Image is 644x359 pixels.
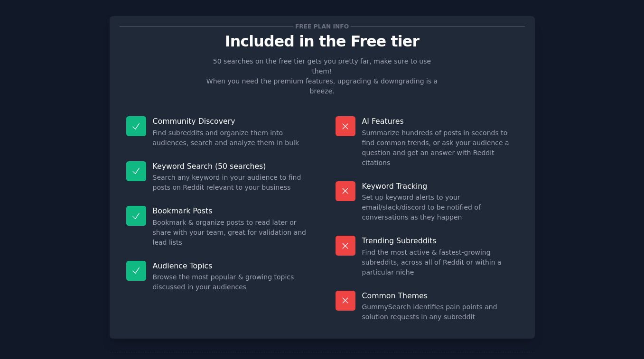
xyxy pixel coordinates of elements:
[153,173,309,193] dd: Search any keyword in your audience to find posts on Reddit relevant to your business
[362,193,518,222] dd: Set up keyword alerts to your email/slack/discord to be notified of conversations as they happen
[120,33,525,50] p: Included in the Free tier
[362,248,518,277] dd: Find the most active & fastest-growing subreddits, across all of Reddit or within a particular niche
[362,116,518,126] p: AI Features
[293,21,350,31] span: Free plan info
[362,236,518,246] p: Trending Subreddits
[153,218,309,248] dd: Bookmark & organize posts to read later or share with your team, great for validation and lead lists
[153,161,309,171] p: Keyword Search (50 searches)
[362,181,518,191] p: Keyword Tracking
[153,116,309,126] p: Community Discovery
[153,261,309,271] p: Audience Topics
[362,302,518,322] dd: GummySearch identifies pain points and solution requests in any subreddit
[153,272,309,292] dd: Browse the most popular & growing topics discussed in your audiences
[362,291,518,301] p: Common Themes
[362,128,518,168] dd: Summarize hundreds of posts in seconds to find common trends, or ask your audience a question and...
[203,56,442,96] p: 50 searches on the free tier gets you pretty far, make sure to use them! When you need the premiu...
[153,128,309,148] dd: Find subreddits and organize them into audiences, search and analyze them in bulk
[153,206,309,216] p: Bookmark Posts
